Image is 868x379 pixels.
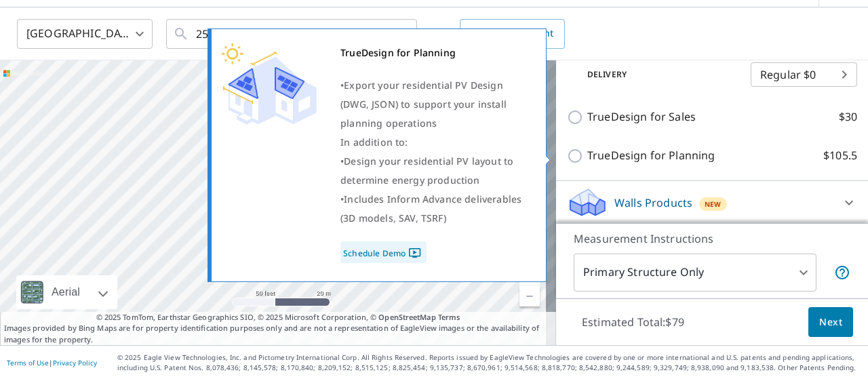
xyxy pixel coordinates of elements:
p: Measurement Instructions [574,231,850,247]
span: Your report will include only the primary structure on the property. For example, a detached gara... [834,264,850,281]
div: Regular $0 [751,56,857,94]
div: [GEOGRAPHIC_DATA] [17,15,153,53]
div: OR [431,19,565,49]
span: New [705,199,722,210]
p: $30 [839,108,857,125]
a: Upload Blueprint [460,19,564,49]
a: Terms of Use [7,358,49,367]
div: TrueDesign for Planning [340,43,529,62]
a: Current Level 19, Zoom Out [519,286,540,306]
div: • [340,152,529,190]
p: Walls Products [614,195,692,211]
button: Next [808,307,853,338]
a: Privacy Policy [53,358,97,367]
p: Delivery [567,68,751,81]
span: Includes Inform Advance deliverables (3D models, SAV, TSRF) [340,193,521,224]
a: Schedule Demo [340,241,427,263]
div: Aerial [47,275,84,309]
div: • [340,190,529,228]
span: Next [819,314,842,331]
div: • [340,76,529,152]
p: TrueDesign for Planning [587,147,715,164]
div: Aerial [16,275,117,309]
span: © 2025 TomTom, Earthstar Geographics SIO, © 2025 Microsoft Corporation, © [96,312,460,323]
input: Search by address or latitude-longitude [196,15,389,53]
p: TrueDesign for Sales [587,108,696,125]
p: © 2025 Eagle View Technologies, Inc. and Pictometry International Corp. All Rights Reserved. Repo... [117,353,861,373]
span: Design your residential PV layout to determine energy production [340,155,513,186]
p: | [7,359,97,367]
span: Export your residential PV Design (DWG, JSON) to support your install planning operations In addi... [340,79,507,148]
div: Primary Structure Only [574,254,816,292]
p: Estimated Total: $79 [571,307,695,337]
img: Pdf Icon [406,247,424,259]
p: $105.5 [823,147,857,164]
div: Walls ProductsNew [567,186,857,219]
img: Premium [222,43,317,125]
a: OpenStreetMap [378,312,435,322]
a: Terms [438,312,460,322]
